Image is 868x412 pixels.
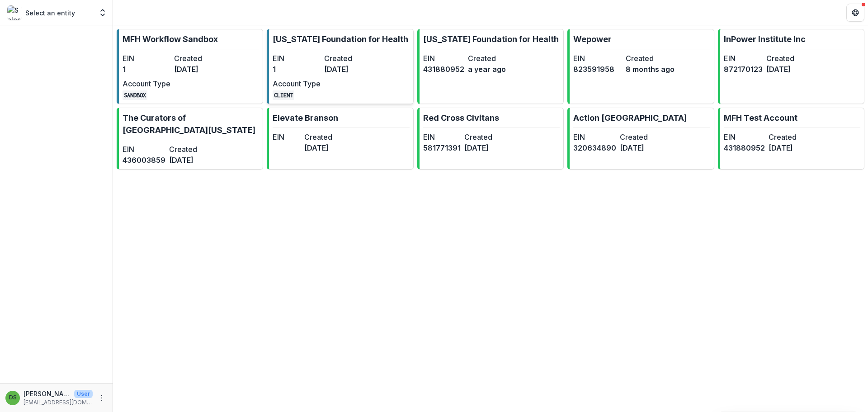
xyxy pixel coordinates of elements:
[267,108,413,170] a: Elevate BransonEINCreated[DATE]
[468,53,509,64] dt: Created
[724,53,763,64] dt: EIN
[24,398,93,407] p: [EMAIL_ADDRESS][DOMAIN_NAME]
[468,64,509,75] dd: a year ago
[464,132,502,142] dt: Created
[273,112,338,124] p: Elevate Branson
[273,33,408,45] p: [US_STATE] Foundation for Health
[304,142,332,153] dd: [DATE]
[123,64,170,75] dd: 1
[464,142,502,153] dd: [DATE]
[273,64,321,75] dd: 1
[324,53,372,64] dt: Created
[9,395,17,401] div: Deena Lauver Scotti
[423,142,461,153] dd: 581771391
[573,33,612,45] p: Wepower
[174,53,222,64] dt: Created
[123,144,165,155] dt: EIN
[123,155,165,166] dd: 436003859
[573,53,622,64] dt: EIN
[417,108,564,170] a: Red Cross CivitansEIN581771391Created[DATE]
[626,64,675,75] dd: 8 months ago
[846,4,864,22] button: Get Help
[573,142,616,153] dd: 320634890
[626,53,675,64] dt: Created
[417,29,564,104] a: [US_STATE] Foundation for HealthEIN431880952Createda year ago
[573,132,616,142] dt: EIN
[174,64,222,75] dd: [DATE]
[423,33,559,45] p: [US_STATE] Foundation for Health
[117,108,263,170] a: The Curators of [GEOGRAPHIC_DATA][US_STATE]EIN436003859Created[DATE]
[769,142,810,153] dd: [DATE]
[123,112,259,136] p: The Curators of [GEOGRAPHIC_DATA][US_STATE]
[267,29,413,104] a: [US_STATE] Foundation for HealthEIN1Created[DATE]Account TypeCLIENT
[123,78,170,89] dt: Account Type
[620,142,663,153] dd: [DATE]
[769,132,810,142] dt: Created
[573,64,622,75] dd: 823591958
[573,112,687,124] p: Action [GEOGRAPHIC_DATA]
[123,53,170,64] dt: EIN
[620,132,663,142] dt: Created
[718,29,864,104] a: InPower Institute IncEIN872170123Created[DATE]
[423,64,464,75] dd: 431880952
[273,90,294,100] code: CLIENT
[724,132,765,142] dt: EIN
[567,29,714,104] a: WepowerEIN823591958Created8 months ago
[7,5,22,20] img: Select an entity
[169,144,212,155] dt: Created
[273,132,301,142] dt: EIN
[24,389,71,398] p: [PERSON_NAME]
[74,390,93,398] p: User
[123,90,147,100] code: SANDBOX
[123,33,218,45] p: MFH Workflow Sandbox
[169,155,212,166] dd: [DATE]
[304,132,332,142] dt: Created
[96,393,107,403] button: More
[273,53,321,64] dt: EIN
[766,53,805,64] dt: Created
[96,4,109,22] button: Open entity switcher
[273,78,321,89] dt: Account Type
[718,108,864,170] a: MFH Test AccountEIN431880952Created[DATE]
[423,53,464,64] dt: EIN
[423,132,461,142] dt: EIN
[724,112,797,124] p: MFH Test Account
[324,64,372,75] dd: [DATE]
[423,112,499,124] p: Red Cross Civitans
[724,142,765,153] dd: 431880952
[766,64,805,75] dd: [DATE]
[117,29,263,104] a: MFH Workflow SandboxEIN1Created[DATE]Account TypeSANDBOX
[567,108,714,170] a: Action [GEOGRAPHIC_DATA]EIN320634890Created[DATE]
[25,8,75,18] p: Select an entity
[724,33,806,45] p: InPower Institute Inc
[724,64,763,75] dd: 872170123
